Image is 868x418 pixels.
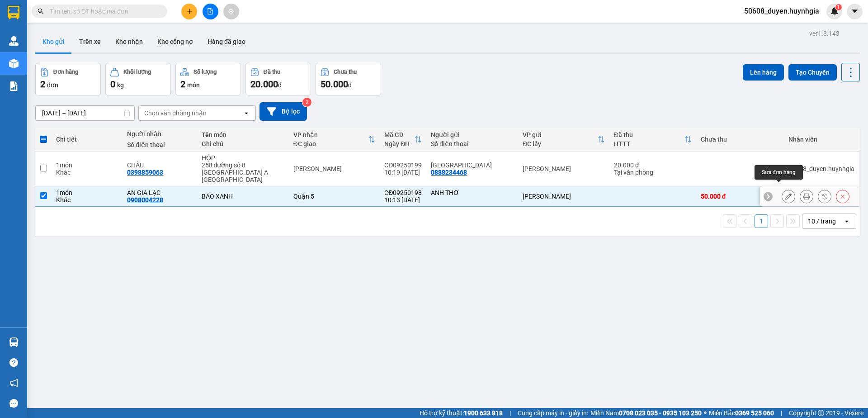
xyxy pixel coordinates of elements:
[127,169,163,176] div: 0398859063
[614,169,692,176] div: Tại văn phòng
[293,193,376,200] div: Quận 5
[243,109,250,117] svg: open
[293,140,368,147] div: ĐC giao
[8,6,19,19] img: logo-vxr
[384,169,422,176] div: 10:19 [DATE]
[431,169,467,176] div: 0888234468
[187,81,200,89] span: món
[9,379,18,387] span: notification
[614,131,684,138] div: Đã thu
[150,31,200,52] button: Kho công nợ
[40,79,45,90] span: 2
[202,140,284,147] div: Ghi chú
[9,358,18,367] span: question-circle
[105,63,171,95] button: Khối lượng0kg
[384,161,422,169] div: CĐ09250199
[293,165,376,172] div: [PERSON_NAME]
[50,6,156,16] input: Tìm tên, số ĐT hoặc mã đơn
[384,189,422,196] div: CĐ09250198
[202,154,284,161] div: HỘP
[9,81,19,91] img: solution-icon
[735,409,774,417] strong: 0369 525 060
[316,63,381,95] button: Chưa thu50.000đ
[9,59,19,68] img: warehouse-icon
[847,4,863,19] button: caret-down
[56,161,118,169] div: 1 món
[420,408,503,418] span: Hỗ trợ kỹ thuật:
[202,131,284,138] div: Tên món
[293,131,368,138] div: VP nhận
[464,409,503,417] strong: 1900 633 818
[788,165,854,172] div: 50608_duyen.huynhgia
[609,128,696,152] th: Toggle SortBy
[737,5,826,17] span: 50608_duyen.huynhgia
[523,131,598,138] div: VP gửi
[56,136,118,143] div: Chi tiết
[431,140,514,147] div: Số điện thoại
[9,399,18,408] span: message
[203,4,218,19] button: file-add
[619,409,702,417] strong: 0708 023 035 - 0935 103 250
[9,36,19,46] img: warehouse-icon
[302,98,311,107] sup: 2
[835,4,842,10] sup: 1
[35,63,101,95] button: Đơn hàng2đơn
[380,128,426,152] th: Toggle SortBy
[743,64,784,81] button: Lên hàng
[614,161,692,169] div: 20.000 đ
[755,165,803,180] div: Sửa đơn hàng
[108,31,150,52] button: Kho nhận
[843,218,850,225] svg: open
[264,69,280,75] div: Đã thu
[431,189,514,196] div: ANH THƠ
[47,81,58,89] span: đơn
[127,196,163,204] div: 0908004228
[9,337,19,347] img: warehouse-icon
[518,408,588,418] span: Cung cấp máy in - giấy in:
[123,69,151,75] div: Khối lượng
[431,161,514,169] div: NHẬT ANH
[518,128,609,152] th: Toggle SortBy
[56,189,118,196] div: 1 món
[701,193,779,200] div: 50.000 đ
[193,69,217,75] div: Số lượng
[200,31,253,52] button: Hàng đã giao
[127,189,192,196] div: AN GIA LẠC
[701,136,779,143] div: Chưa thu
[614,140,684,147] div: HTTT
[509,408,511,418] span: |
[56,196,118,204] div: Khác
[35,31,72,52] button: Kho gửi
[186,8,193,14] span: plus
[127,141,192,148] div: Số điện thoại
[384,196,422,204] div: 10:13 [DATE]
[259,102,307,121] button: Bộ lọc
[523,193,605,200] div: [PERSON_NAME]
[72,31,108,52] button: Trên xe
[809,28,840,38] div: ver 1.8.143
[782,190,795,203] div: Sửa đơn hàng
[127,130,192,138] div: Người nhận
[223,4,239,19] button: aim
[523,140,598,147] div: ĐC lấy
[334,69,357,75] div: Chưa thu
[523,165,605,172] div: [PERSON_NAME]
[228,8,234,14] span: aim
[590,408,702,418] span: Miền Nam
[278,81,282,89] span: đ
[250,79,278,90] span: 20.000
[788,64,837,81] button: Tạo Chuyến
[207,8,213,14] span: file-add
[755,214,768,228] button: 1
[289,128,380,152] th: Toggle SortBy
[788,136,854,143] div: Nhân viên
[110,79,115,90] span: 0
[808,217,836,226] div: 10 / trang
[837,4,840,10] span: 1
[53,69,78,75] div: Đơn hàng
[38,8,44,14] span: search
[321,79,348,90] span: 50.000
[127,161,192,169] div: CHÂU
[384,140,415,147] div: Ngày ĐH
[202,193,284,200] div: BAO XANH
